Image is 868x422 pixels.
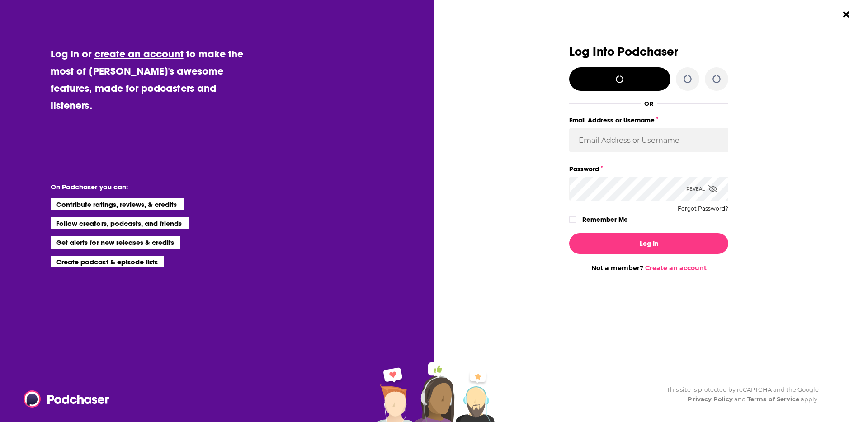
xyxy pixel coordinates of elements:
[51,236,180,248] li: Get alerts for new releases & credits
[660,385,819,404] div: This site is protected by reCAPTCHA and the Google and apply.
[645,264,707,272] a: Create an account
[569,114,728,126] label: Email Address or Username
[51,217,189,229] li: Follow creators, podcasts, and friends
[24,390,110,408] img: Podchaser - Follow, Share and Rate Podcasts
[582,214,628,225] label: Remember Me
[51,198,184,210] li: Contribute ratings, reviews, & credits
[569,233,728,254] button: Log In
[569,128,728,152] input: Email Address or Username
[569,264,728,272] div: Not a member?
[644,100,654,107] div: OR
[94,47,184,60] a: create an account
[678,206,728,212] button: Forgot Password?
[747,395,799,403] a: Terms of Service
[24,390,103,408] a: Podchaser - Follow, Share and Rate Podcasts
[51,256,164,267] li: Create podcast & episode lists
[686,177,717,201] div: Reveal
[51,183,231,191] li: On Podchaser you can:
[688,395,733,403] a: Privacy Policy
[569,163,728,175] label: Password
[569,45,728,58] h3: Log Into Podchaser
[838,6,855,23] button: Close Button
